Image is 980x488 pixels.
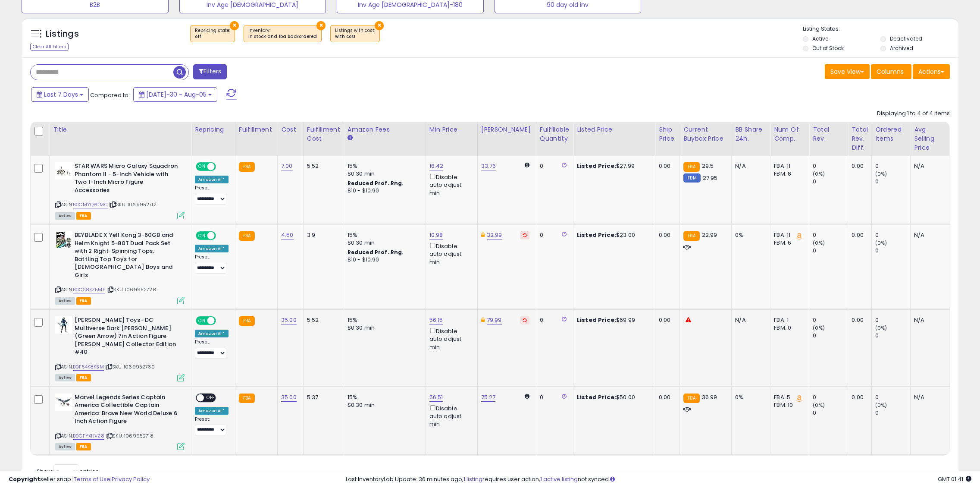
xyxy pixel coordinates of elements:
[55,212,75,220] span: All listings currently available for purchase on Amazon
[813,125,844,143] div: Total Rev.
[55,231,72,249] img: 5185O43JQlL._SL40_.jpg
[239,394,255,403] small: FBA
[481,125,532,134] div: [PERSON_NAME]
[914,162,942,170] div: N/A
[76,443,91,450] span: FBA
[813,170,825,177] small: (0%)
[659,125,676,143] div: Ship Price
[735,231,764,239] div: 0%
[195,254,229,274] div: Preset:
[55,394,185,450] div: ASIN:
[914,394,942,401] div: N/A
[193,64,227,79] button: Filters
[774,401,802,409] div: FBM: 10
[813,178,848,186] div: 0
[55,297,75,305] span: All listings currently available for purchase on Amazon
[348,179,404,187] b: Reduced Prof. Rng.
[852,316,865,324] div: 0.00
[73,432,104,440] a: B0CFYXHVZ8
[307,125,340,143] div: Fulfillment Cost
[735,316,764,324] div: N/A
[812,44,844,52] label: Out of Stock
[9,475,150,484] div: seller snap | |
[914,316,942,324] div: N/A
[195,125,232,134] div: Repricing
[348,401,419,409] div: $0.30 min
[197,232,207,239] span: ON
[774,394,802,401] div: FBA: 5
[577,394,648,401] div: $50.00
[55,374,75,381] span: All listings currently available for purchase on Amazon
[813,394,848,401] div: 0
[429,125,474,134] div: Min Price
[774,162,802,170] div: FBA: 11
[112,475,150,483] a: Privacy Policy
[239,231,255,241] small: FBA
[875,178,910,186] div: 0
[875,324,887,331] small: (0%)
[195,245,229,252] div: Amazon AI *
[683,231,699,241] small: FBA
[307,394,337,401] div: 5.37
[875,332,910,340] div: 0
[429,241,471,266] div: Disable auto adjust min
[803,25,958,33] p: Listing States:
[813,247,848,255] div: 0
[877,67,904,76] span: Columns
[195,330,229,337] div: Amazon AI *
[774,231,802,239] div: FBA: 11
[875,316,910,324] div: 0
[90,91,130,99] span: Compared to:
[109,201,157,208] span: | SKU: 1069952712
[76,297,91,305] span: FBA
[540,394,567,401] div: 0
[875,247,910,255] div: 0
[487,231,502,239] a: 32.99
[316,21,326,30] button: ×
[914,231,942,239] div: N/A
[540,231,567,239] div: 0
[215,317,229,324] span: OFF
[195,27,230,40] span: Repricing state :
[348,231,419,239] div: 15%
[774,316,802,324] div: FBA: 1
[813,316,848,324] div: 0
[348,162,419,170] div: 15%
[76,212,91,220] span: FBA
[813,332,848,340] div: 0
[31,87,89,102] button: Last 7 Days
[75,231,179,281] b: BEYBLADE X Yell Kong 3-60GB and Helm Knight 5-80T Dual Pack Set with 2 Right-Spinning Tops; Battl...
[195,34,230,40] div: off
[281,393,297,402] a: 35.00
[577,162,648,170] div: $27.99
[913,64,950,79] button: Actions
[204,394,218,401] span: OFF
[875,170,887,177] small: (0%)
[195,176,229,183] div: Amazon AI *
[774,125,805,143] div: Num of Comp.
[735,125,767,143] div: BB Share 24h.
[774,324,802,332] div: FBM: 0
[875,231,910,239] div: 0
[307,231,337,239] div: 3.9
[197,163,207,170] span: ON
[429,231,443,239] a: 10.98
[875,394,910,401] div: 0
[375,21,384,30] button: ×
[75,162,179,196] b: STAR WARS Micro Galaxy Squadron Phantom II - 5-Inch Vehicle with Two 1-Inch Micro Figure Accessories
[429,172,471,197] div: Disable auto adjust min
[577,393,616,401] b: Listed Price:
[105,363,155,370] span: | SKU: 1069952730
[852,231,865,239] div: 0.00
[577,316,648,324] div: $69.99
[335,34,375,40] div: with cost
[9,475,40,483] strong: Copyright
[346,475,971,484] div: Last InventoryLab Update: 36 minutes ago, requires user action, not synced.
[44,90,78,99] span: Last 7 Days
[659,231,673,239] div: 0.00
[239,316,255,326] small: FBA
[230,21,239,30] button: ×
[348,324,419,332] div: $0.30 min
[55,316,185,380] div: ASIN:
[106,286,156,293] span: | SKU: 1069952728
